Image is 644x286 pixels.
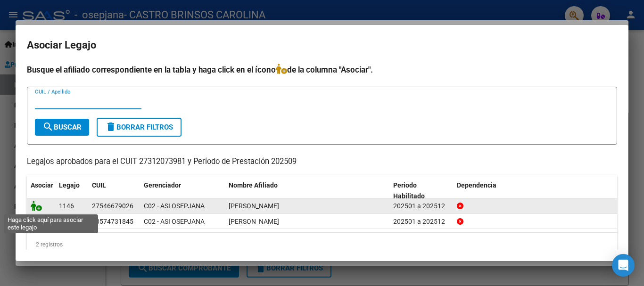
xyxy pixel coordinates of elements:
[140,175,225,206] datatable-header-cell: Gerenciador
[59,181,80,189] span: Legajo
[393,201,449,212] div: 202501 a 202512
[612,254,635,277] div: Open Intercom Messenger
[35,119,89,136] button: Buscar
[59,202,74,210] span: 1146
[27,233,617,256] div: 2 registros
[105,121,116,132] mat-icon: delete
[55,175,88,206] datatable-header-cell: Legajo
[59,218,70,225] span: 979
[92,201,133,212] div: 27546679026
[27,156,617,168] p: Legajos aprobados para el CUIT 27312073981 y Período de Prestación 202509
[225,175,389,206] datatable-header-cell: Nombre Afiliado
[389,175,453,206] datatable-header-cell: Periodo Habilitado
[457,181,496,189] span: Dependencia
[27,175,55,206] datatable-header-cell: Asociar
[92,181,106,189] span: CUIL
[92,216,133,227] div: 20574731845
[27,36,617,54] h2: Asociar Legajo
[144,202,205,210] span: C02 - ASI OSEPJANA
[393,181,425,200] span: Periodo Habilitado
[144,218,205,225] span: C02 - ASI OSEPJANA
[393,216,449,227] div: 202501 a 202512
[144,181,181,189] span: Gerenciador
[229,202,279,210] span: MORENO EMMA FRANCESCA
[42,123,82,131] span: Buscar
[88,175,140,206] datatable-header-cell: CUIL
[229,218,279,225] span: VALLEJO MILO DONATTO
[453,175,618,206] datatable-header-cell: Dependencia
[31,181,53,189] span: Asociar
[105,123,173,131] span: Borrar Filtros
[229,181,278,189] span: Nombre Afiliado
[42,121,54,132] mat-icon: search
[97,118,182,137] button: Borrar Filtros
[27,64,617,76] h4: Busque el afiliado correspondiente en la tabla y haga click en el ícono de la columna "Asociar".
